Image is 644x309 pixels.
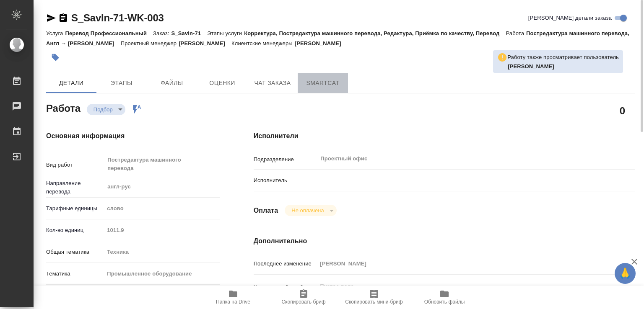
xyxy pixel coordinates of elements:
span: Скопировать бриф [281,299,325,305]
div: Промышленное оборудование [104,267,220,281]
p: Корректура, Постредактура машинного перевода, Редактура, Приёмка по качеству, Перевод [244,30,506,36]
h4: Исполнители [254,131,635,141]
p: Этапы услуги [207,30,244,36]
p: Направление перевода [46,179,104,196]
span: Файлы [152,78,192,88]
p: Работу также просматривает пользователь [507,53,619,62]
p: [PERSON_NAME] [295,40,348,46]
p: Исполнитель [254,176,317,185]
p: Перевод Профессиональный [65,30,153,36]
input: Пустое поле [317,257,603,270]
p: Работа [506,30,526,36]
span: Детали [51,78,91,88]
span: Чат заказа [252,78,293,88]
h4: Дополнительно [254,236,635,246]
p: Подразделение [254,155,317,164]
button: Скопировать мини-бриф [339,286,409,309]
button: Обновить файлы [409,286,480,309]
p: Кол-во единиц [46,226,104,234]
div: Техника [104,245,220,259]
h2: 0 [620,103,625,118]
button: Подбор [91,106,115,113]
a: S_SavIn-71-WK-003 [71,12,164,23]
p: Вид работ [46,161,104,169]
p: Заказ: [153,30,171,36]
div: Подбор [285,205,336,216]
span: Этапы [101,78,142,88]
p: Майоров Антон [508,62,619,71]
p: Проектный менеджер [121,40,179,46]
span: SmartCat [303,78,343,88]
b: [PERSON_NAME] [508,63,554,70]
button: Скопировать ссылку для ЯМессенджера [46,13,56,23]
p: Комментарий к работе [254,283,317,291]
span: 🙏 [618,265,632,282]
span: Скопировать мини-бриф [345,299,402,305]
span: [PERSON_NAME] детали заказа [528,14,612,22]
p: S_SavIn-71 [171,30,208,36]
span: Оценки [202,78,242,88]
h2: Работа [46,100,80,115]
p: Тематика [46,270,104,278]
p: Клиентские менеджеры [231,40,295,46]
h4: Основная информация [46,131,220,141]
div: Подбор [87,104,125,115]
button: Скопировать ссылку [58,13,68,23]
p: Общая тематика [46,248,104,256]
p: Последнее изменение [254,260,317,268]
p: [PERSON_NAME] [179,40,231,46]
span: Папка на Drive [216,299,250,305]
p: Тарифные единицы [46,204,104,213]
p: Услуга [46,30,65,36]
button: 🙏 [615,263,636,284]
div: слово [104,201,220,216]
span: Обновить файлы [424,299,465,305]
button: Не оплачена [289,207,326,214]
button: Папка на Drive [198,286,268,309]
input: Пустое поле [104,224,220,236]
button: Добавить тэг [46,48,65,67]
h4: Оплата [254,206,278,216]
button: Скопировать бриф [268,286,339,309]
